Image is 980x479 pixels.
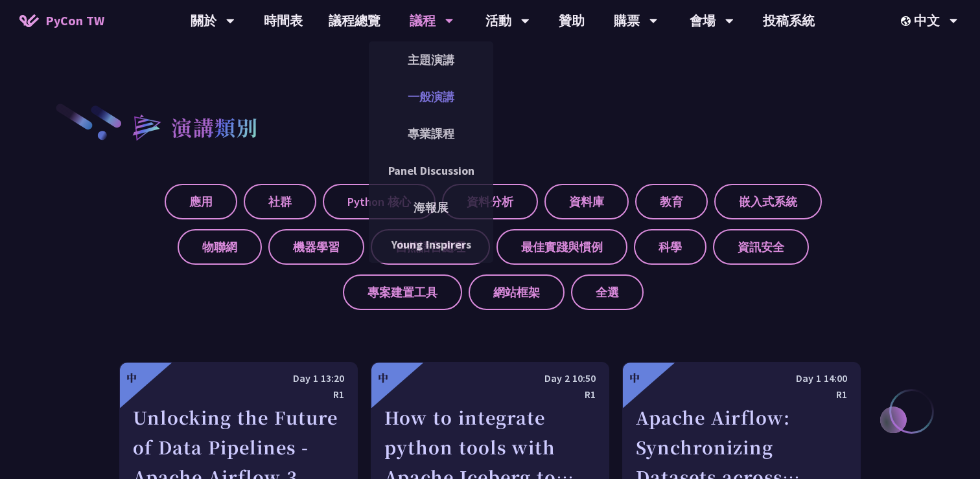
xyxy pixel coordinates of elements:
label: 機器學習 [268,229,364,265]
a: 主題演講 [369,45,493,75]
label: 專案建置工具 [343,274,462,310]
label: 教育 [635,184,708,219]
label: 物聯網 [178,229,262,265]
div: 中 [629,370,640,386]
h2: 演講類別 [171,111,258,142]
label: 資訊安全 [713,229,809,265]
img: heading-bullet [119,102,171,151]
a: Panel Discussion [369,155,493,186]
div: R1 [636,386,847,403]
label: 社群 [244,184,316,219]
label: 科學 [634,229,706,265]
img: Locale Icon [901,16,914,26]
span: PyCon TW [45,11,104,30]
div: Day 2 10:50 [384,370,596,386]
a: PyCon TW [6,5,117,37]
label: 網站框架 [469,274,565,310]
label: 最佳實踐與慣例 [496,229,627,265]
div: 中 [126,370,137,386]
label: 嵌入式系統 [714,184,822,219]
a: 專業課程 [369,118,493,149]
a: 海報展 [369,192,493,223]
div: 中 [378,370,388,386]
div: Day 1 14:00 [636,370,847,386]
label: 應用 [165,184,237,219]
label: 全選 [571,274,644,310]
label: Python 核心 [323,184,436,219]
label: 資料庫 [544,184,629,219]
a: 一般演講 [369,82,493,112]
div: R1 [384,386,596,403]
a: Young Inspirers [369,229,493,260]
div: Day 1 13:20 [133,370,344,386]
img: Home icon of PyCon TW 2025 [19,14,39,27]
div: R1 [133,386,344,403]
